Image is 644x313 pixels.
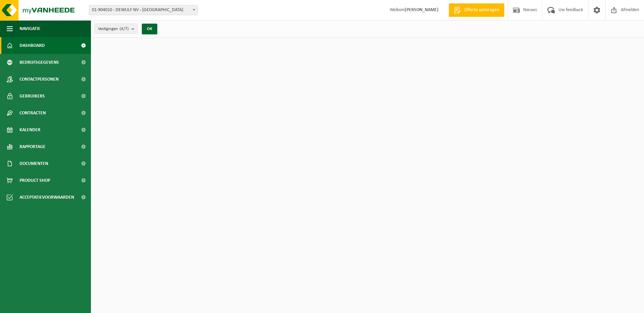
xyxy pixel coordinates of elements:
[20,189,74,206] span: Acceptatievoorwaarden
[462,7,501,13] span: Offerte aanvragen
[20,88,45,105] span: Gebruikers
[20,172,50,189] span: Product Shop
[89,5,198,15] span: 01-904010 - DEWULF NV - ROESELARE
[142,24,157,34] button: OK
[98,24,129,34] span: Vestigingen
[20,20,40,37] span: Navigatie
[94,24,138,34] button: Vestigingen(4/7)
[20,54,59,71] span: Bedrijfsgegevens
[20,37,45,54] span: Dashboard
[20,138,45,155] span: Rapportage
[405,7,439,12] strong: [PERSON_NAME]
[120,27,129,31] count: (4/7)
[20,105,46,121] span: Contracten
[20,155,48,172] span: Documenten
[449,3,504,17] a: Offerte aanvragen
[20,71,59,88] span: Contactpersonen
[20,121,40,138] span: Kalender
[89,5,197,15] span: 01-904010 - DEWULF NV - ROESELARE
